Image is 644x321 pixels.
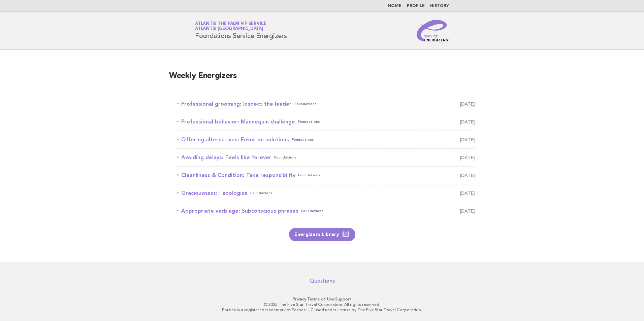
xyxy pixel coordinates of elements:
[116,307,528,313] p: Forbes is a registered trademark of Forbes LLC used under license by The Five Star Travel Corpora...
[169,71,475,87] h2: Weekly Energizers
[460,206,475,216] span: [DATE]
[177,117,475,127] a: Professional behavior: Mannequin challengeFoundations [DATE]
[195,22,287,39] h1: Foundations Service Energizers
[177,188,475,198] a: Graciousness: I apologizeFoundations [DATE]
[116,296,528,302] p: · ·
[460,188,475,198] span: [DATE]
[460,117,475,127] span: [DATE]
[116,302,528,307] p: © 2025 The Five Star Travel Corporation. All rights reserved.
[195,22,266,31] a: Atlantis The Palm VIP ServiceAtlantis [GEOGRAPHIC_DATA]
[177,153,475,162] a: Avoiding delays: Feels like foreverFoundations [DATE]
[430,4,449,8] a: History
[335,297,352,301] a: Support
[293,297,306,301] a: Privacy
[307,297,334,301] a: Terms of Use
[460,135,475,144] span: [DATE]
[298,117,320,127] span: Foundations
[407,4,425,8] a: Profile
[177,206,475,216] a: Appropriate verbiage: Subconscious phrasesFoundations [DATE]
[310,278,335,284] a: Questions
[177,171,475,180] a: Cleanliness & Condition: Take responsibilityFoundations [DATE]
[460,171,475,180] span: [DATE]
[417,20,449,41] img: Service Energizers
[250,188,272,198] span: Foundations
[292,135,314,144] span: Foundations
[177,135,475,144] a: Offering alternatives: Focus on solutionsFoundations [DATE]
[294,99,317,109] span: Foundations
[460,153,475,162] span: [DATE]
[177,99,475,109] a: Professional grooming: Inspect the leaderFoundations [DATE]
[301,206,323,216] span: Foundations
[289,228,355,241] a: Energizers Library
[460,99,475,109] span: [DATE]
[388,4,401,8] a: Home
[274,153,296,162] span: Foundations
[195,27,263,31] span: Atlantis [GEOGRAPHIC_DATA]
[298,171,320,180] span: Foundations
